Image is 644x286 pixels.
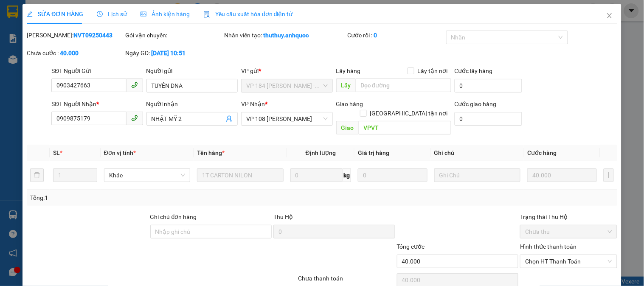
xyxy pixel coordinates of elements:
b: 0 [374,32,377,39]
label: Cước lấy hàng [455,67,493,74]
span: phone [131,81,138,88]
input: VD: Bàn, Ghế [197,168,283,182]
span: clock-circle [97,11,103,17]
span: Cước hàng [527,149,557,156]
span: Thu Hộ [273,213,293,220]
input: Dọc đường [359,121,451,135]
span: Định lượng [306,149,336,156]
span: Tên hàng [197,149,225,156]
label: Hình thức thanh toán [520,243,577,250]
input: Dọc đường [356,79,451,92]
input: Ghi chú đơn hàng [150,225,272,238]
div: VP gửi [241,66,332,76]
button: plus [604,168,614,182]
input: 0 [527,168,597,182]
b: 40.000 [60,50,79,56]
span: kg [343,168,351,182]
th: Ghi chú [431,145,524,161]
div: Cước rồi : [348,31,444,40]
span: Chọn HT Thanh Toán [525,255,612,268]
span: Chưa thu [525,225,612,238]
span: Tổng cước [397,243,425,250]
span: Giá trị hàng [358,149,389,156]
span: edit [27,11,33,17]
span: picture [141,11,146,17]
div: Ngày GD: [126,48,222,58]
span: Giao [336,121,359,135]
b: thuthuy.anhquoc [263,32,309,39]
span: VP 184 Nguyễn Văn Trỗi - HCM [246,79,327,92]
span: Lấy hàng [336,67,361,74]
img: icon [203,11,210,18]
div: [PERSON_NAME]: [27,31,124,40]
span: Lịch sử [97,11,127,17]
span: Lấy tận nơi [414,66,451,76]
input: Cước giao hàng [455,112,523,126]
div: Chưa cước : [27,48,124,58]
input: Ghi Chú [434,168,520,182]
b: NVT09250443 [73,32,112,39]
div: Nhân viên tạo: [224,31,346,40]
div: Trạng thái Thu Hộ [520,212,617,222]
span: SỬA ĐƠN HÀNG [27,11,83,17]
span: VP 108 Lê Hồng Phong - Vũng Tàu [246,112,327,125]
button: Close [598,4,622,28]
label: Ghi chú đơn hàng [150,213,197,220]
span: Khác [109,169,185,182]
span: Yêu cầu xuất hóa đơn điện tử [203,11,293,17]
label: Cước giao hàng [455,101,497,107]
span: Giao hàng [336,101,363,107]
button: delete [30,168,44,182]
span: user-add [226,115,233,122]
div: SĐT Người Gửi [51,66,143,76]
input: Cước lấy hàng [455,79,523,93]
b: [DATE] 10:51 [152,50,186,56]
div: SĐT Người Nhận [51,99,143,109]
span: Đơn vị tính [104,149,136,156]
div: Người nhận [146,99,238,109]
span: Ảnh kiện hàng [141,11,190,17]
div: Tổng: 1 [30,193,249,202]
span: VP Nhận [241,101,265,107]
input: 0 [358,168,427,182]
span: Lấy [336,79,356,92]
div: Người gửi [146,66,238,76]
span: [GEOGRAPHIC_DATA] tận nơi [367,109,451,118]
span: SL [53,149,60,156]
span: phone [131,115,138,121]
span: close [606,12,613,19]
div: Gói vận chuyển: [126,31,222,40]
